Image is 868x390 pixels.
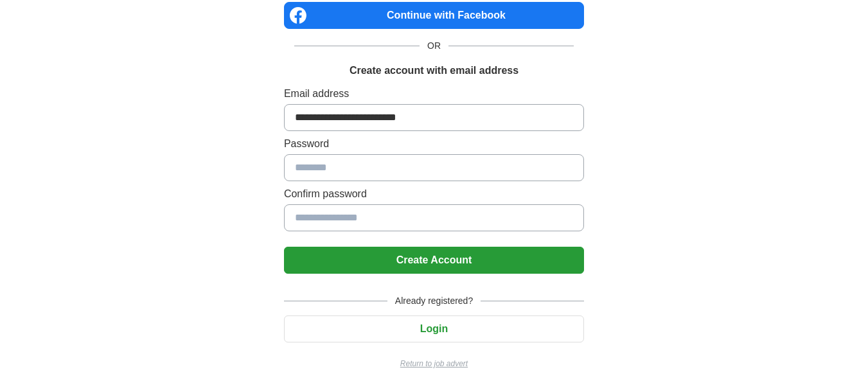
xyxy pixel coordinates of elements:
[284,2,584,29] a: Continue with Facebook
[387,294,481,308] span: Already registered?
[284,323,584,334] a: Login
[284,247,584,274] button: Create Account
[420,39,448,53] span: OR
[284,86,584,102] label: Email address
[284,186,584,202] label: Confirm password
[284,315,584,342] button: Login
[284,358,584,369] a: Return to job advert
[284,136,584,152] label: Password
[350,63,518,78] h1: Create account with email address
